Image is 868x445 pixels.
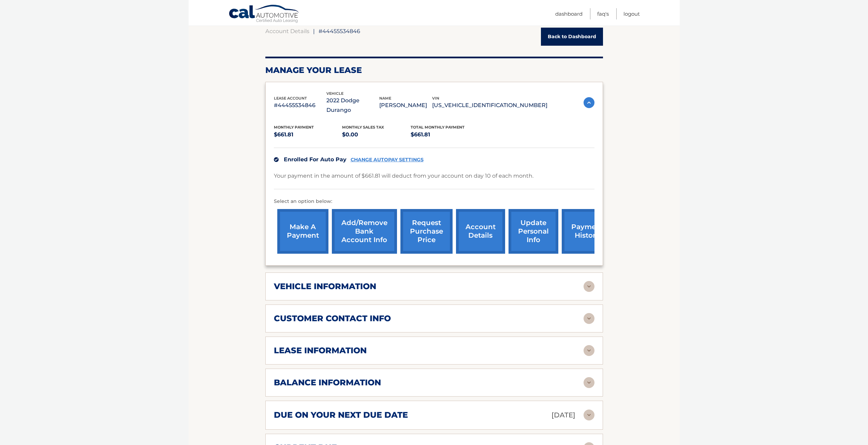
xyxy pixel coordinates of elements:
img: accordion-rest.svg [584,313,594,324]
a: Cal Automotive [229,4,300,24]
img: accordion-active.svg [584,97,594,108]
p: $661.81 [274,130,342,139]
img: accordion-rest.svg [584,377,594,388]
span: vin [432,96,439,101]
h2: due on your next due date [274,410,408,420]
p: [PERSON_NAME] [379,101,432,110]
p: Select an option below: [274,197,594,206]
span: Enrolled For Auto Pay [284,156,347,163]
a: Account Details [265,28,309,34]
span: name [379,96,391,101]
span: Monthly Payment [274,125,314,130]
span: Total Monthly Payment [411,125,465,130]
a: FAQ's [597,8,609,19]
span: Monthly sales Tax [342,125,384,130]
a: Add/Remove bank account info [332,209,397,254]
a: request purchase price [400,209,453,254]
span: | [313,28,315,34]
img: accordion-rest.svg [584,345,594,356]
img: check.svg [274,157,279,162]
a: update personal info [509,209,558,254]
a: Dashboard [555,8,583,19]
a: CHANGE AUTOPAY SETTINGS [351,157,424,163]
h2: lease information [274,345,367,356]
h2: Manage Your Lease [265,65,603,75]
p: [US_VEHICLE_IDENTIFICATION_NUMBER] [432,101,547,110]
a: make a payment [277,209,328,254]
span: lease account [274,96,307,101]
p: $661.81 [411,130,479,139]
h2: balance information [274,377,381,388]
p: [DATE] [551,409,575,421]
a: Logout [623,8,640,19]
p: $0.00 [342,130,411,139]
span: #44455534846 [319,28,360,34]
a: account details [456,209,505,254]
p: #44455534846 [274,101,327,110]
h2: vehicle information [274,281,376,292]
img: accordion-rest.svg [584,281,594,292]
img: accordion-rest.svg [584,410,594,420]
p: Your payment in the amount of $661.81 will deduct from your account on day 10 of each month. [274,171,533,181]
p: 2022 Dodge Durango [326,96,379,115]
a: Back to Dashboard [541,28,603,46]
span: vehicle [326,91,343,96]
h2: customer contact info [274,313,391,324]
a: payment history [562,209,613,254]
